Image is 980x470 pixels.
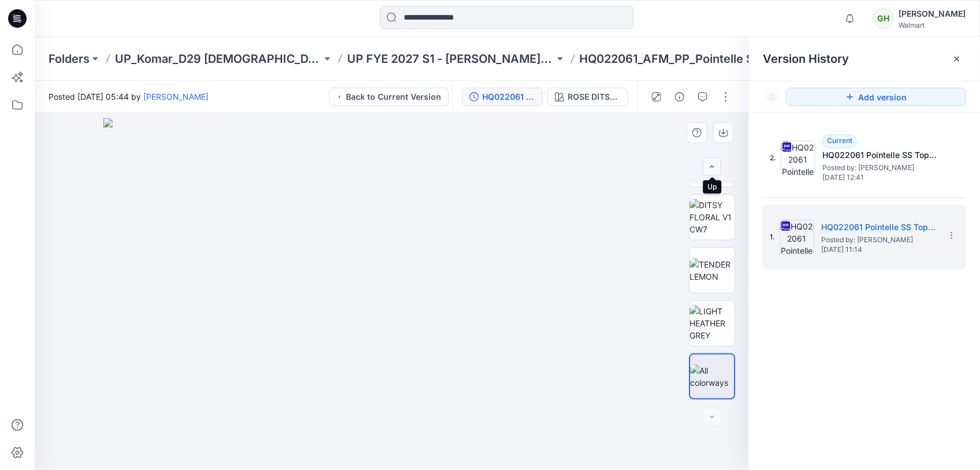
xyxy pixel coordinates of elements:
button: HQ022061 Pointelle SS Top_PLUS [462,88,543,106]
span: Posted by: Gayan Hettiarachchi [822,162,938,174]
img: All colorways [690,364,734,389]
span: Version History [763,52,849,66]
button: Back to Current Version [329,88,449,106]
span: [DATE] 11:14 [821,246,937,254]
div: HQ022061 Pointelle SS Top_PLUS [482,91,535,103]
span: Posted [DATE] 05:44 by [49,91,208,103]
img: LIGHT HEATHER GREY [690,305,735,341]
p: HQ022061_AFM_PP_Pointelle SS Top [580,51,785,67]
button: Add version [786,88,966,106]
span: 1. [770,232,775,242]
div: ROSE DITSY V3 CW9 [568,91,621,103]
span: 2. [770,153,776,163]
img: TENDER LEMON [690,258,735,283]
button: Details [670,88,689,106]
a: [PERSON_NAME] [143,92,208,101]
a: Folders [49,51,90,67]
a: UP FYE 2027 S1 - [PERSON_NAME] - Final Approval Board [347,51,554,67]
span: [DATE] 12:41 [822,174,938,182]
button: Close [952,54,962,63]
span: Posted by: Gayan Hettiarachchi [821,234,937,246]
img: eyJhbGciOiJIUzI1NiIsImtpZCI6IjAiLCJzbHQiOiJzZXMiLCJ0eXAiOiJKV1QifQ.eyJkYXRhIjp7InR5cGUiOiJzdG9yYW... [103,118,681,469]
a: UP_Komar_D29 [DEMOGRAPHIC_DATA] Sleep [115,51,322,67]
button: ROSE DITSY V3 CW9 [547,88,628,106]
h5: HQ022061 Pointelle SS Top_MISSY [822,148,938,162]
h5: HQ022061 Pointelle SS Top_PLUS [821,220,937,234]
div: Walmart [899,21,966,29]
button: Show Hidden Versions [763,88,781,106]
div: [PERSON_NAME] [899,7,966,21]
img: DITSY FLORAL V1 CW7 [690,199,735,235]
span: Current [827,136,852,145]
img: HQ022061 Pointelle SS Top_PLUS [780,220,814,254]
img: HQ022061 Pointelle SS Top_MISSY [781,141,815,175]
div: GH [873,8,894,29]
